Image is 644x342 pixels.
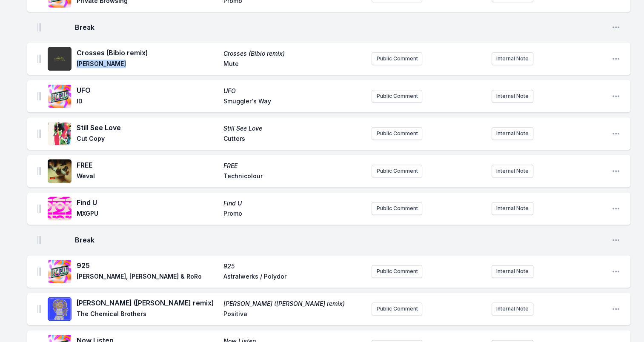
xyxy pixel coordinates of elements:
[37,204,41,213] img: Drag Handle
[77,160,218,170] span: FREE
[223,172,365,182] span: Technicolour
[37,92,41,100] img: Drag Handle
[372,202,422,215] button: Public Comment
[612,54,620,63] button: Open playlist item options
[372,302,422,315] button: Public Comment
[77,48,218,58] span: Crosses (Bibio remix)
[223,310,365,320] span: Positiva
[37,129,41,138] img: Drag Handle
[77,85,218,95] span: UFO
[77,172,218,182] span: Weval
[77,134,218,145] span: Cut Copy
[492,202,533,215] button: Internal Note
[492,127,533,140] button: Internal Note
[48,297,72,321] img: Galvanize (Chris Lake remix)
[492,265,533,278] button: Internal Note
[612,305,620,313] button: Open playlist item options
[77,298,218,308] span: [PERSON_NAME] ([PERSON_NAME] remix)
[77,123,218,133] span: Still See Love
[223,299,365,308] span: [PERSON_NAME] ([PERSON_NAME] remix)
[48,259,72,283] img: 925
[492,52,533,65] button: Internal Note
[77,272,218,282] span: [PERSON_NAME], [PERSON_NAME] & RoRo
[48,84,72,108] img: UFO
[48,47,72,71] img: Crosses (Bibio remix)
[37,267,41,276] img: Drag Handle
[612,167,620,175] button: Open playlist item options
[612,267,620,276] button: Open playlist item options
[612,236,620,244] button: Open playlist item options
[492,90,533,103] button: Internal Note
[223,162,365,170] span: FREE
[492,165,533,177] button: Internal Note
[77,260,218,271] span: 925
[612,92,620,100] button: Open playlist item options
[372,165,422,177] button: Public Comment
[37,305,41,313] img: Drag Handle
[223,60,365,70] span: Mute
[372,52,422,65] button: Public Comment
[77,209,218,219] span: MXGPU
[37,54,41,63] img: Drag Handle
[612,23,620,31] button: Open playlist item options
[223,87,365,95] span: UFO
[372,265,422,278] button: Public Comment
[223,134,365,145] span: Cutters
[223,49,365,58] span: Crosses (Bibio remix)
[612,129,620,138] button: Open playlist item options
[48,159,72,183] img: FREE
[37,236,41,244] img: Drag Handle
[75,235,605,245] span: Break
[223,209,365,219] span: Promo
[77,197,218,208] span: Find U
[492,302,533,315] button: Internal Note
[37,23,41,31] img: Drag Handle
[77,60,218,70] span: [PERSON_NAME]
[48,197,72,220] img: Find U
[223,97,365,107] span: Smuggler's Way
[223,272,365,282] span: Astralwerks / Polydor
[372,90,422,103] button: Public Comment
[223,199,365,208] span: Find U
[612,204,620,213] button: Open playlist item options
[223,262,365,271] span: 925
[37,167,41,175] img: Drag Handle
[75,22,605,32] span: Break
[48,122,72,145] img: Still See Love
[77,310,218,320] span: The Chemical Brothers
[77,97,218,107] span: ID
[223,124,365,133] span: Still See Love
[372,127,422,140] button: Public Comment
